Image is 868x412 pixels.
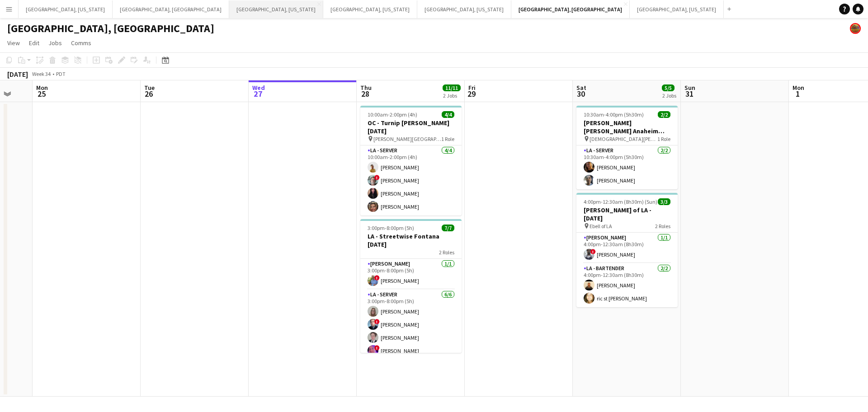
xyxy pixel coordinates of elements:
span: 3/3 [658,198,670,205]
div: 2 Jobs [443,92,460,99]
button: [GEOGRAPHIC_DATA], [US_STATE] [323,0,417,18]
span: [DEMOGRAPHIC_DATA][PERSON_NAME] [590,136,657,142]
span: 25 [35,89,48,99]
span: 2/2 [658,111,670,118]
span: Mon [793,84,804,92]
app-card-role: LA - Bartender2/24:00pm-12:30am (8h30m)[PERSON_NAME]ric st [PERSON_NAME] [576,263,678,307]
span: Jobs [48,39,62,47]
app-user-avatar: Rollin Hero [850,23,861,34]
span: 1 Role [441,136,454,142]
span: Fri [468,84,476,92]
app-job-card: 10:30am-4:00pm (5h30m)2/2[PERSON_NAME] [PERSON_NAME] Anaheim [DATE] [DEMOGRAPHIC_DATA][PERSON_NAM... [576,106,678,189]
span: Thu [360,84,372,92]
span: ! [374,275,380,281]
div: PDT [56,70,66,77]
button: [GEOGRAPHIC_DATA], [US_STATE] [19,0,113,18]
button: [GEOGRAPHIC_DATA], [GEOGRAPHIC_DATA] [113,0,229,18]
span: Sat [576,84,586,92]
span: 30 [575,89,586,99]
h3: OC - Turnip [PERSON_NAME] [DATE] [360,119,462,135]
span: 10:00am-2:00pm (4h) [368,111,417,118]
span: Wed [252,84,265,92]
button: [GEOGRAPHIC_DATA], [US_STATE] [229,0,323,18]
app-card-role: [PERSON_NAME]1/14:00pm-12:30am (8h30m)![PERSON_NAME] [576,233,678,263]
span: 31 [683,89,695,99]
span: Week 34 [30,70,52,77]
span: 11/11 [443,84,461,91]
span: 7/7 [442,225,454,231]
a: Comms [67,37,95,49]
span: Ebell of LA [590,223,612,229]
span: 5/5 [662,84,675,91]
span: ! [590,249,596,254]
span: View [7,39,20,47]
span: 26 [143,89,155,99]
a: Edit [25,37,43,49]
span: 27 [251,89,265,99]
span: [PERSON_NAME][GEOGRAPHIC_DATA] [373,136,441,142]
app-job-card: 4:00pm-12:30am (8h30m) (Sun)3/3[PERSON_NAME] of LA - [DATE] Ebell of LA2 Roles[PERSON_NAME]1/14:0... [576,193,678,307]
span: Edit [29,39,39,47]
button: [GEOGRAPHIC_DATA], [GEOGRAPHIC_DATA] [511,0,630,18]
span: 10:30am-4:00pm (5h30m) [584,111,644,118]
span: ! [374,319,380,324]
span: Comms [71,39,91,47]
app-job-card: 10:00am-2:00pm (4h)4/4OC - Turnip [PERSON_NAME] [DATE] [PERSON_NAME][GEOGRAPHIC_DATA]1 RoleLA - S... [360,106,462,215]
span: Mon [36,84,48,92]
span: ! [374,345,380,351]
span: 28 [359,89,372,99]
span: 4:00pm-12:30am (8h30m) (Sun) [584,198,657,205]
a: View [4,37,24,49]
app-card-role: LA - Server6/63:00pm-8:00pm (5h)[PERSON_NAME]![PERSON_NAME][PERSON_NAME]![PERSON_NAME] [360,290,462,386]
button: [GEOGRAPHIC_DATA], [US_STATE] [630,0,724,18]
h3: [PERSON_NAME] of LA - [DATE] [576,206,678,222]
span: Tue [144,84,155,92]
app-card-role: [PERSON_NAME]1/13:00pm-8:00pm (5h)![PERSON_NAME] [360,259,462,290]
span: 2 Roles [655,223,670,229]
h1: [GEOGRAPHIC_DATA], [GEOGRAPHIC_DATA] [7,22,214,35]
span: Sun [684,84,695,92]
app-card-role: LA - Server2/210:30am-4:00pm (5h30m)[PERSON_NAME][PERSON_NAME] [576,145,678,189]
a: Jobs [45,37,66,49]
div: [DATE] [7,70,28,79]
app-job-card: 3:00pm-8:00pm (5h)7/7LA - Streetwise Fontana [DATE]2 Roles[PERSON_NAME]1/13:00pm-8:00pm (5h)![PER... [360,219,462,353]
div: 2 Jobs [662,92,676,99]
button: [GEOGRAPHIC_DATA], [US_STATE] [417,0,511,18]
h3: [PERSON_NAME] [PERSON_NAME] Anaheim [DATE] [576,119,678,135]
h3: LA - Streetwise Fontana [DATE] [360,232,462,248]
span: 1 Role [657,136,670,142]
span: ! [374,175,380,180]
span: 1 [791,89,804,99]
app-card-role: LA - Server4/410:00am-2:00pm (4h)[PERSON_NAME]![PERSON_NAME][PERSON_NAME][PERSON_NAME] [360,145,462,215]
span: 2 Roles [439,249,454,256]
span: 3:00pm-8:00pm (5h) [368,225,414,231]
span: 4/4 [442,111,454,118]
span: 29 [467,89,476,99]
